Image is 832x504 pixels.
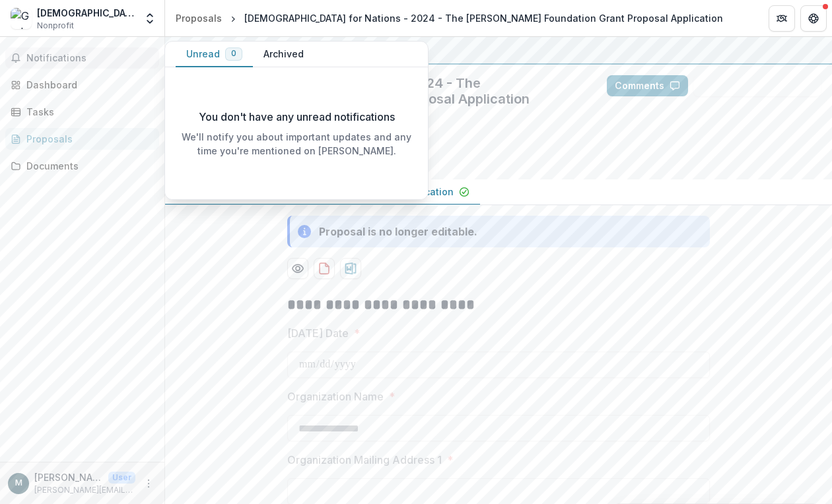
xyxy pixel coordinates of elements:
[26,78,149,92] div: Dashboard
[607,75,688,96] button: Comments
[800,5,827,32] button: Get Help
[314,258,335,279] button: download-proposal
[176,42,253,67] button: Unread
[287,389,384,404] p: Organization Name
[34,470,103,484] p: [PERSON_NAME]
[5,74,159,96] a: Dashboard
[170,9,227,28] a: Proposals
[199,109,395,125] p: You don't have any unread notifications
[26,105,149,119] div: Tasks
[108,472,135,484] p: User
[5,128,159,150] a: Proposals
[287,258,308,279] button: Preview 74ee2b4f-e626-4259-8374-a3be091cf2e2-0.pdf
[34,484,135,496] p: [PERSON_NAME][EMAIL_ADDRESS][DOMAIN_NAME]
[253,42,314,67] button: Archived
[5,101,159,123] a: Tasks
[5,155,159,177] a: Documents
[693,75,821,96] button: Answer Suggestions
[15,479,22,488] div: Maryanne
[244,11,723,25] div: [DEMOGRAPHIC_DATA] for Nations - 2024 - The [PERSON_NAME] Foundation Grant Proposal Application
[26,159,149,173] div: Documents
[170,9,728,28] nav: breadcrumb
[176,130,417,158] p: We'll notify you about important updates and any time you're mentioned on [PERSON_NAME].
[287,452,442,468] p: Organization Mailing Address 1
[319,224,477,239] div: Proposal is no longer editable.
[287,325,349,341] p: [DATE] Date
[141,5,159,32] button: Open entity switcher
[26,132,149,146] div: Proposals
[5,47,159,69] button: Notifications
[176,42,821,58] div: The [PERSON_NAME] Foundation
[37,20,74,32] span: Nonprofit
[231,49,236,58] span: 0
[141,476,156,491] button: More
[11,8,32,29] img: God for Nations
[37,6,135,20] div: [DEMOGRAPHIC_DATA] for Nations
[176,11,222,25] div: Proposals
[26,53,154,64] span: Notifications
[769,5,795,32] button: Partners
[340,258,361,279] button: download-proposal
